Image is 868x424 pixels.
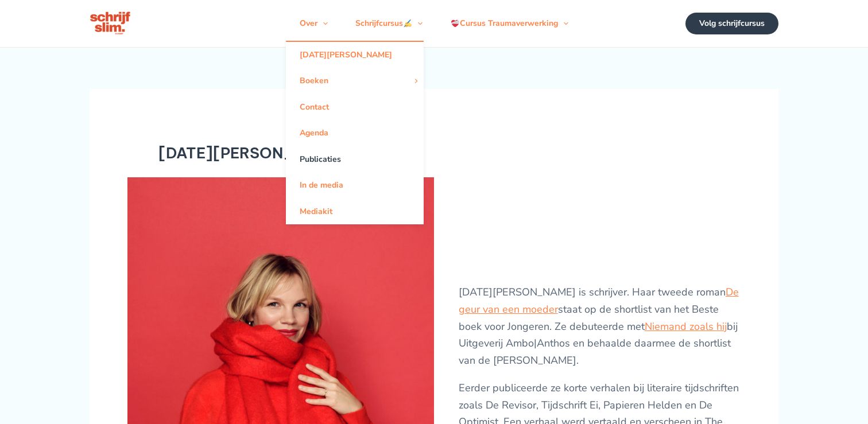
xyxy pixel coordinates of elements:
img: schrijfcursus schrijfslim academy [90,10,132,37]
a: Contact [286,94,424,120]
img: ✍️ [404,20,412,28]
a: Niemand zoals hij [645,320,727,333]
nav: Navigatie op de site: Menu [286,6,582,41]
p: [DATE][PERSON_NAME] is schrijver. Haar tweede roman staat op de shortlist van het Beste boek voor... [459,284,741,369]
img: ❤️‍🩹 [451,20,459,28]
a: Volg schrijfcursus [685,13,778,34]
a: Agenda [286,120,424,146]
span: Menu schakelen [412,6,423,41]
a: [DATE][PERSON_NAME] [286,42,424,68]
a: Cursus TraumaverwerkingMenu schakelen [437,6,582,41]
h1: [DATE][PERSON_NAME] [158,144,710,162]
a: Mediakit [286,199,424,224]
span: Menu schakelen [317,6,328,41]
a: Publicaties [286,146,424,172]
a: BoekenMenu schakelen [286,68,424,94]
a: SchrijfcursusMenu schakelen [342,6,436,41]
span: Menu schakelen [410,79,422,83]
span: Menu schakelen [558,6,568,41]
a: OverMenu schakelen [286,6,342,41]
a: In de media [286,172,424,198]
